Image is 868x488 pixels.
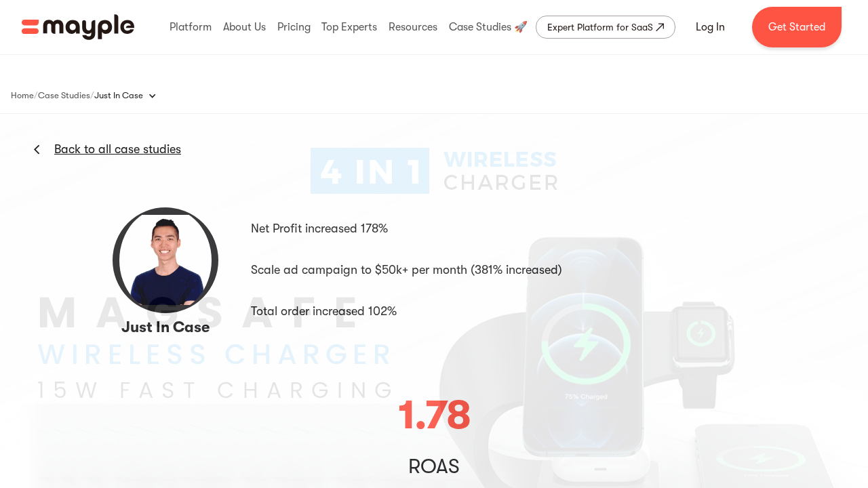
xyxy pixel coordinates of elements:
a: Home [11,87,34,104]
div: Pricing [274,5,314,49]
div: About Us [220,5,269,49]
a: Expert Platform for SaaS [536,16,675,39]
div: Platform [166,5,215,49]
a: Case Studies [38,87,90,104]
img: Mayple logo [22,14,134,40]
a: home [22,14,134,40]
div: Just In Case [94,82,170,109]
div: Resources [385,5,441,49]
a: Get Started [752,7,842,47]
div: Just In Case [94,89,143,102]
div: Top Experts [318,5,380,49]
a: Log In [679,11,741,43]
div: Expert Platform for SaaS [547,19,653,35]
a: Back to all case studies [54,141,181,157]
div: / [90,89,94,102]
div: / [34,89,38,102]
